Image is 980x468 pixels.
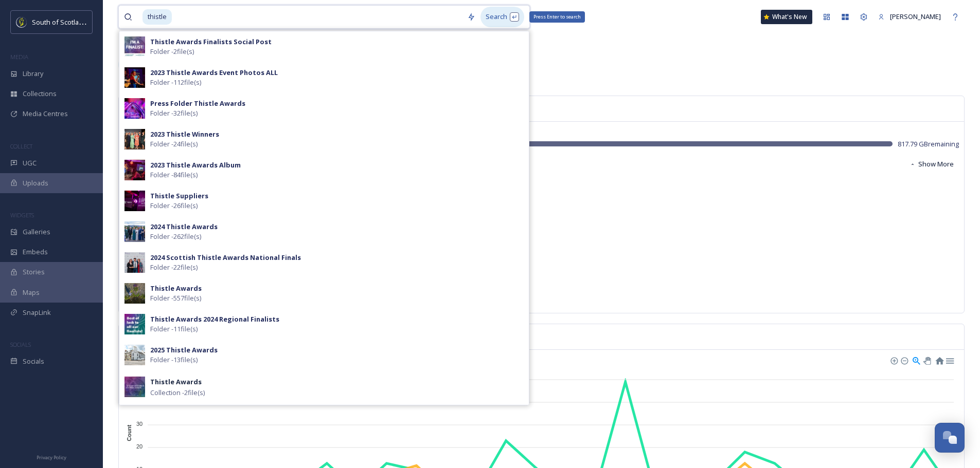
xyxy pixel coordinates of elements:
[150,253,301,262] strong: 2024 Scottish Thistle Awards National Finals
[23,69,43,79] span: Library
[23,357,44,366] span: Socials
[150,388,205,398] span: Collection - 2 file(s)
[935,355,943,364] div: Reset Zoom
[136,443,142,450] tspan: 20
[898,139,959,149] span: 817.79 GB remaining
[124,377,145,397] img: 16ce181b-d611-4678-b18c-e7bf707e0bce.jpg
[124,36,145,57] img: a290c786-feef-4c8e-b27a-4565d2200ffd.jpg
[150,99,245,108] strong: Press Folder Thistle Awards
[124,283,145,304] img: 366ac417-7894-4ab5-b0c3-e576f783ed84.jpg
[890,12,941,21] span: [PERSON_NAME]
[10,142,32,150] span: COLLECT
[124,345,145,365] img: 1a2856c4-13a2-4242-a123-b95271191742.jpg
[150,139,198,149] span: Folder - 24 file(s)
[150,37,272,46] strong: Thistle Awards Finalists Social Post
[124,221,145,242] img: cc5ae198-b7b6-4c29-ac9c-e07531c8adf2.jpg
[124,67,145,88] img: 85158c20-0ac1-4a16-85f1-9154652a0149.jpg
[923,357,930,363] div: Panning
[904,154,959,174] button: Show More
[150,222,218,231] strong: 2024 Thistle Awards
[150,314,279,324] strong: Thistle Awards 2024 Regional Finalists
[10,211,34,219] span: WIDGETS
[150,129,219,139] strong: 2023 Thistle Winners
[124,191,145,211] img: 934e2b66-4fea-4b0f-8ae1-caddd9853b9c.jpg
[761,10,812,24] a: What's New
[150,377,202,386] strong: Thistle Awards
[150,47,194,57] span: Folder - 2 file(s)
[23,308,51,317] span: SnapLink
[150,355,198,365] span: Folder - 13 file(s)
[150,284,202,293] strong: Thistle Awards
[150,160,241,170] strong: 2023 Thistle Awards Album
[126,425,132,441] text: Count
[890,357,897,364] div: Zoom In
[150,263,198,272] span: Folder - 22 file(s)
[23,267,45,277] span: Stories
[150,345,218,354] strong: 2025 Thistle Awards
[150,78,201,87] span: Folder - 112 file(s)
[10,341,31,348] span: SOCIALS
[124,129,145,149] img: bb8d1156-a26a-44a5-8571-ff5dde9070d4.jpg
[945,355,954,364] div: Menu
[37,451,66,463] a: Privacy Policy
[23,89,57,99] span: Collections
[935,423,965,453] button: Open Chat
[23,158,37,168] span: UGC
[124,160,145,180] img: 26ce3d88-aeae-4685-af50-62935d8343c8.jpg
[23,178,48,188] span: Uploads
[912,355,920,364] div: Selection Zoom
[150,170,198,180] span: Folder - 84 file(s)
[10,53,28,61] span: MEDIA
[124,252,145,273] img: 8b499ee7-3267-4a8d-b2d6-e5120db92e28.jpg
[873,7,946,27] a: [PERSON_NAME]
[150,232,201,241] span: Folder - 262 file(s)
[23,288,40,297] span: Maps
[150,68,278,77] strong: 2023 Thistle Awards Event Photos ALL
[150,201,198,211] span: Folder - 26 file(s)
[32,17,149,27] span: South of Scotland Destination Alliance
[124,314,145,334] img: 191ff3c8-8e99-4b7f-88ee-d258d011b9c4.jpg
[150,191,208,200] strong: Thistle Suppliers
[124,98,145,119] img: dc271fef-b04a-4248-aa74-58f1d27d6d0f.jpg
[16,17,27,27] img: images.jpeg
[136,421,142,427] tspan: 30
[23,109,68,119] span: Media Centres
[142,9,172,24] span: thistle
[150,108,198,118] span: Folder - 32 file(s)
[529,11,585,23] div: Press Enter to search
[150,324,198,334] span: Folder - 11 file(s)
[480,7,524,27] div: Search
[900,357,907,364] div: Zoom Out
[23,227,50,237] span: Galleries
[150,293,201,303] span: Folder - 557 file(s)
[37,454,66,461] span: Privacy Policy
[23,247,48,257] span: Embeds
